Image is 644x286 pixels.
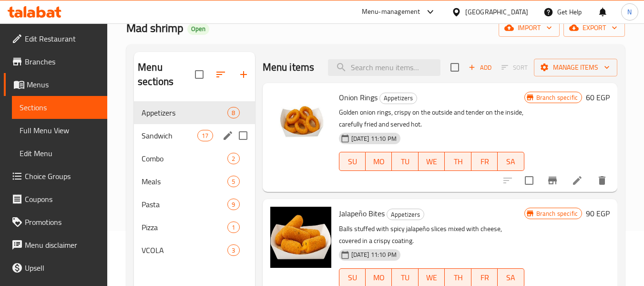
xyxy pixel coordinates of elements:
[134,216,255,239] div: Pizza1
[339,106,524,130] p: Golden onion rings, crispy on the outside and tender on the inside, carefully fried and served hot.
[25,216,100,228] span: Promotions
[228,108,239,117] span: 8
[541,169,564,192] button: Branch-specific-item
[187,23,209,35] div: Open
[465,60,495,75] span: Add item
[142,244,227,256] span: VCOLA
[422,271,441,285] span: WE
[392,152,418,171] button: TU
[499,19,560,37] button: import
[20,125,100,136] span: Full Menu View
[380,93,417,104] span: Appetizers
[501,271,520,285] span: SA
[142,153,227,164] span: Combo
[591,169,613,192] button: delete
[419,152,445,171] button: WE
[134,239,255,262] div: VCOLA3
[142,130,197,141] span: Sandwich
[227,107,239,118] div: items
[228,177,239,186] span: 5
[142,176,227,187] span: Meals
[227,199,239,210] div: items
[542,62,610,74] span: Manage items
[369,271,388,285] span: MO
[396,155,414,169] span: TU
[227,244,239,256] div: items
[534,59,617,76] button: Manage items
[465,7,528,17] div: [GEOGRAPHIC_DATA]
[12,142,108,165] a: Edit Menu
[348,134,400,143] span: [DATE] 11:10 PM
[25,170,100,182] span: Choice Groups
[422,155,441,169] span: WE
[270,207,331,268] img: Jalapeño Bites
[506,22,552,34] span: import
[4,165,108,188] a: Choice Groups
[227,176,239,187] div: items
[189,64,209,85] span: Select all sections
[134,147,255,170] div: Combo2
[445,57,465,77] span: Select section
[4,211,108,233] a: Promotions
[227,153,239,164] div: items
[198,131,212,140] span: 17
[627,7,632,17] span: N
[20,148,100,159] span: Edit Menu
[263,60,315,74] h2: Menu items
[25,239,100,251] span: Menu disclaimer
[343,155,362,169] span: SU
[396,271,414,285] span: TU
[465,60,495,75] button: Add
[142,107,227,118] div: Appetizers
[228,154,239,163] span: 2
[449,271,467,285] span: TH
[134,170,255,193] div: Meals5
[449,155,467,169] span: TH
[134,193,255,216] div: Pasta9
[366,152,392,171] button: MO
[12,119,108,142] a: Full Menu View
[227,222,239,233] div: items
[228,223,239,232] span: 1
[328,59,440,76] input: search
[343,271,362,285] span: SU
[379,93,417,104] div: Appetizers
[4,73,108,96] a: Menus
[369,155,388,169] span: MO
[142,199,227,210] span: Pasta
[471,152,498,171] button: FR
[4,233,108,256] a: Menu disclaimer
[221,128,235,143] button: edit
[228,246,239,255] span: 3
[519,170,539,191] span: Select to update
[134,97,255,265] nav: Menu sections
[445,152,471,171] button: TH
[339,223,524,247] p: Balls stuffed with spicy jalapeño slices mixed with cheese, covered in a crispy coating.
[467,62,493,73] span: Add
[563,19,625,37] button: export
[475,271,494,285] span: FR
[12,96,108,119] a: Sections
[134,124,255,147] div: Sandwich17edit
[586,207,610,220] h6: 90 EGP
[25,262,100,274] span: Upsell
[501,155,520,169] span: SA
[348,250,400,259] span: [DATE] 11:10 PM
[197,130,213,141] div: items
[532,93,582,102] span: Branch specific
[495,60,534,75] span: Select section first
[339,90,378,105] span: Onion Rings
[572,175,583,186] a: Edit menu item
[138,60,194,89] h2: Menu sections
[387,209,424,220] div: Appetizers
[362,6,420,18] div: Menu-management
[232,63,255,86] button: Add section
[4,50,108,73] a: Branches
[339,152,366,171] button: SU
[134,101,255,124] div: Appetizers8
[339,206,385,221] span: Jalapeño Bites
